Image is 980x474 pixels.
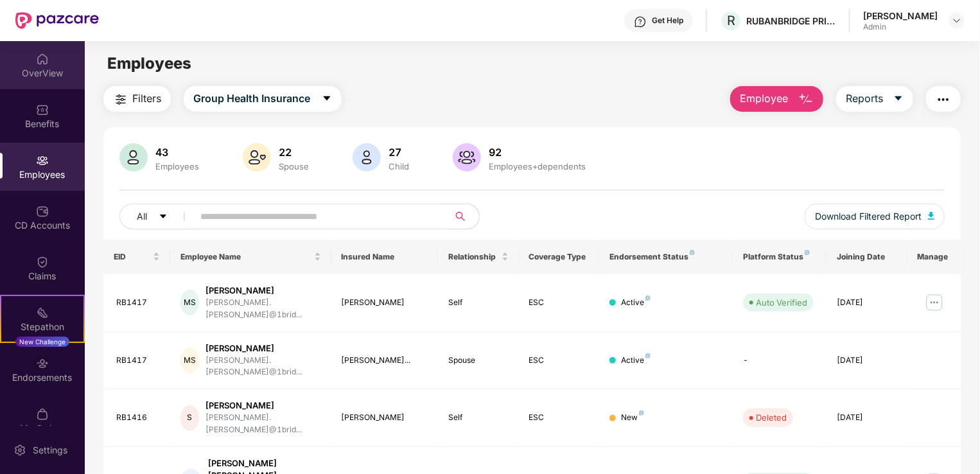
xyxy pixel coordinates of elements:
[453,143,481,171] img: svg+xml;base64,PHN2ZyB4bWxucz0iaHR0cDovL3d3dy53My5vcmcvMjAwMC9zdmciIHhtbG5zOnhsaW5rPSJodHRwOi8vd3...
[621,297,651,309] div: Active
[36,205,49,218] img: svg+xml;base64,PHN2ZyBpZD0iQ0RfQWNjb3VudHMiIGRhdGEtbmFtZT0iQ0QgQWNjb3VudHMiIHhtbG5zPSJodHRwOi8vd3...
[184,86,342,112] button: Group Health Insurancecaret-down
[36,306,49,319] img: svg+xml;base64,PHN2ZyB4bWxucz0iaHR0cDovL3d3dy53My5vcmcvMjAwMC9zdmciIHdpZHRoPSIyMSIgaGVpZ2h0PSIyMC...
[342,297,428,309] div: [PERSON_NAME]
[730,86,823,112] button: Employee
[815,209,922,224] span: Download Filtered Report
[529,355,589,367] div: ESC
[243,143,271,171] img: svg+xml;base64,PHN2ZyB4bWxucz0iaHR0cDovL3d3dy53My5vcmcvMjAwMC9zdmciIHhtbG5zOnhsaW5rPSJodHRwOi8vd3...
[180,252,311,262] span: Employee Name
[36,357,49,370] img: svg+xml;base64,PHN2ZyBpZD0iRW5kb3JzZW1lbnRzIiB4bWxucz0iaHR0cDovL3d3dy53My5vcmcvMjAwMC9zdmciIHdpZH...
[137,209,147,224] span: All
[342,412,428,424] div: [PERSON_NAME]
[15,337,69,347] div: New Challenge
[690,250,695,255] img: svg+xml;base64,PHN2ZyB4bWxucz0iaHR0cDovL3d3dy53My5vcmcvMjAwMC9zdmciIHdpZHRoPSI4IiBoZWlnaHQ9IjgiIH...
[206,342,321,355] div: [PERSON_NAME]
[529,297,589,309] div: ESC
[180,290,199,315] div: MS
[322,93,332,105] span: caret-down
[645,295,651,301] img: svg+xml;base64,PHN2ZyB4bWxucz0iaHR0cDovL3d3dy53My5vcmcvMjAwMC9zdmciIHdpZHRoPSI4IiBoZWlnaHQ9IjgiIH...
[342,355,428,367] div: [PERSON_NAME]...
[863,22,938,32] div: Admin
[276,161,311,171] div: Spouse
[438,240,518,274] th: Relationship
[743,252,816,262] div: Platform Status
[448,211,473,222] span: search
[36,154,49,167] img: svg+xml;base64,PHN2ZyBpZD0iRW1wbG95ZWVzIiB4bWxucz0iaHR0cDovL3d3dy53My5vcmcvMjAwMC9zdmciIHdpZHRoPS...
[836,86,913,112] button: Reportscaret-down
[798,92,814,107] img: svg+xml;base64,PHN2ZyB4bWxucz0iaHR0cDovL3d3dy53My5vcmcvMjAwMC9zdmciIHhtbG5zOnhsaW5rPSJodHRwOi8vd3...
[331,240,439,274] th: Insured Name
[36,53,49,66] img: svg+xml;base64,PHN2ZyBpZD0iSG9tZSIgeG1sbnM9Imh0dHA6Ly93d3cudzMub3JnLzIwMDAvc3ZnIiB3aWR0aD0iMjAiIG...
[36,408,49,421] img: svg+xml;base64,PHN2ZyBpZD0iTXlfT3JkZXJzIiBkYXRhLW5hbWU9Ik15IE9yZGVycyIgeG1sbnM9Imh0dHA6Ly93d3cudz...
[740,91,788,107] span: Employee
[652,15,683,26] div: Get Help
[448,412,508,424] div: Self
[29,444,71,457] div: Settings
[116,355,160,367] div: RB1417
[952,15,962,26] img: svg+xml;base64,PHN2ZyBpZD0iRHJvcGRvd24tMzJ4MzIiIHhtbG5zPSJodHRwOi8vd3d3LnczLm9yZy8yMDAwL3N2ZyIgd2...
[353,143,381,171] img: svg+xml;base64,PHN2ZyB4bWxucz0iaHR0cDovL3d3dy53My5vcmcvMjAwMC9zdmciIHhtbG5zOnhsaW5rPSJodHRwOi8vd3...
[805,250,810,255] img: svg+xml;base64,PHN2ZyB4bWxucz0iaHR0cDovL3d3dy53My5vcmcvMjAwMC9zdmciIHdpZHRoPSI4IiBoZWlnaHQ9IjgiIH...
[13,444,26,457] img: svg+xml;base64,PHN2ZyBpZD0iU2V0dGluZy0yMHgyMCIgeG1sbnM9Imh0dHA6Ly93d3cudzMub3JnLzIwMDAvc3ZnIiB3aW...
[386,161,412,171] div: Child
[159,212,168,222] span: caret-down
[276,146,311,159] div: 22
[114,252,150,262] span: EID
[180,405,199,431] div: S
[609,252,723,262] div: Endorsement Status
[448,204,480,229] button: search
[36,256,49,268] img: svg+xml;base64,PHN2ZyBpZD0iQ2xhaW0iIHhtbG5zPSJodHRwOi8vd3d3LnczLm9yZy8yMDAwL3N2ZyIgd2lkdGg9IjIwIi...
[746,15,836,27] div: RUBANBRIDGE PRIVATE LIMITED
[170,240,331,274] th: Employee Name
[827,240,907,274] th: Joining Date
[132,91,161,107] span: Filters
[529,412,589,424] div: ESC
[936,92,951,107] img: svg+xml;base64,PHN2ZyB4bWxucz0iaHR0cDovL3d3dy53My5vcmcvMjAwMC9zdmciIHdpZHRoPSIyNCIgaGVpZ2h0PSIyNC...
[924,292,945,313] img: manageButton
[846,91,883,107] span: Reports
[1,320,83,333] div: Stepathon
[837,297,897,309] div: [DATE]
[206,355,321,379] div: [PERSON_NAME].[PERSON_NAME]@1brid...
[639,410,644,416] img: svg+xml;base64,PHN2ZyB4bWxucz0iaHR0cDovL3d3dy53My5vcmcvMjAwMC9zdmciIHdpZHRoPSI4IiBoZWlnaHQ9IjgiIH...
[107,54,191,73] span: Employees
[756,411,787,424] div: Deleted
[103,240,170,274] th: EID
[486,161,588,171] div: Employees+dependents
[206,412,321,436] div: [PERSON_NAME].[PERSON_NAME]@1brid...
[119,143,148,171] img: svg+xml;base64,PHN2ZyB4bWxucz0iaHR0cDovL3d3dy53My5vcmcvMjAwMC9zdmciIHhtbG5zOnhsaW5rPSJodHRwOi8vd3...
[113,92,128,107] img: svg+xml;base64,PHN2ZyB4bWxucz0iaHR0cDovL3d3dy53My5vcmcvMjAwMC9zdmciIHdpZHRoPSIyNCIgaGVpZ2h0PSIyNC...
[907,240,961,274] th: Manage
[448,297,508,309] div: Self
[621,412,644,424] div: New
[116,412,160,424] div: RB1416
[645,353,651,358] img: svg+xml;base64,PHN2ZyB4bWxucz0iaHR0cDovL3d3dy53My5vcmcvMjAwMC9zdmciIHdpZHRoPSI4IiBoZWlnaHQ9IjgiIH...
[180,347,199,373] div: MS
[837,412,897,424] div: [DATE]
[206,297,321,321] div: [PERSON_NAME].[PERSON_NAME]@1brid...
[863,10,938,22] div: [PERSON_NAME]
[893,93,904,105] span: caret-down
[928,212,934,220] img: svg+xml;base64,PHN2ZyB4bWxucz0iaHR0cDovL3d3dy53My5vcmcvMjAwMC9zdmciIHhtbG5zOnhsaW5rPSJodHRwOi8vd3...
[733,332,827,390] td: -
[36,103,49,116] img: svg+xml;base64,PHN2ZyBpZD0iQmVuZWZpdHMiIHhtbG5zPSJodHRwOi8vd3d3LnczLm9yZy8yMDAwL3N2ZyIgd2lkdGg9Ij...
[153,146,202,159] div: 43
[621,355,651,367] div: Active
[805,204,945,229] button: Download Filtered Report
[116,297,160,309] div: RB1417
[153,161,202,171] div: Employees
[727,13,735,28] span: R
[486,146,588,159] div: 92
[193,91,310,107] span: Group Health Insurance
[634,15,647,28] img: svg+xml;base64,PHN2ZyBpZD0iSGVscC0zMngzMiIgeG1sbnM9Imh0dHA6Ly93d3cudzMub3JnLzIwMDAvc3ZnIiB3aWR0aD...
[756,296,807,309] div: Auto Verified
[448,252,498,262] span: Relationship
[15,12,99,29] img: New Pazcare Logo
[103,86,171,112] button: Filters
[837,355,897,367] div: [DATE]
[519,240,599,274] th: Coverage Type
[448,355,508,367] div: Spouse
[386,146,412,159] div: 27
[206,285,321,297] div: [PERSON_NAME]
